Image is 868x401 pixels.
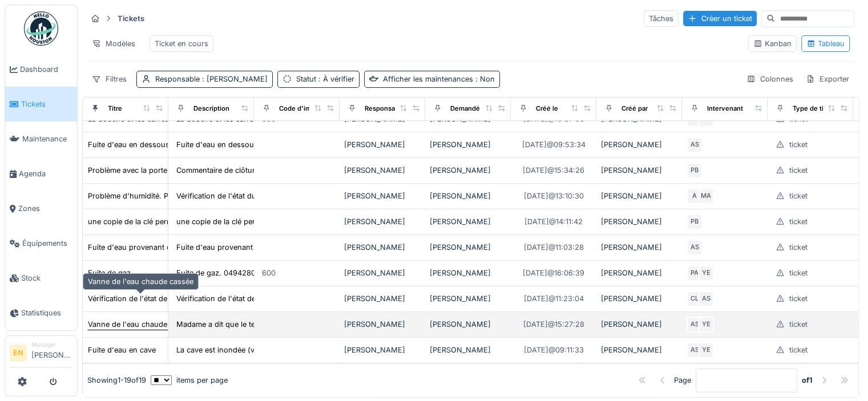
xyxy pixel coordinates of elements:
[344,293,421,304] div: [PERSON_NAME]
[344,191,421,201] div: [PERSON_NAME]
[19,168,72,179] span: Agenda
[5,121,77,156] a: Maintenance
[524,242,584,253] div: [DATE] @ 11:03:28
[113,13,149,24] strong: Tickets
[5,191,77,226] a: Zones
[789,268,808,278] div: ticket
[687,137,703,153] div: AS
[536,104,558,114] div: Créé le
[262,268,276,278] div: 600
[601,216,677,227] div: [PERSON_NAME]
[316,75,354,83] span: : À vérifier
[698,317,714,333] div: YE
[793,104,837,114] div: Type de ticket
[674,375,691,386] div: Page
[753,38,792,49] div: Kanban
[296,74,354,84] div: Statut
[87,375,146,386] div: Showing 1 - 19 of 19
[430,139,506,150] div: [PERSON_NAME]
[10,345,27,362] li: EN
[176,139,344,150] div: Fuite d'eau en dessous de l'évier de la cuisine...
[524,345,584,355] div: [DATE] @ 09:11:33
[88,345,156,355] div: Fuite d'eau en cave
[22,238,72,249] span: Équipements
[31,341,72,365] li: [PERSON_NAME]
[88,319,193,330] div: Vanne de l'eau chaude cassée
[473,75,495,83] span: : Non
[698,342,714,358] div: YE
[698,291,714,307] div: AS
[383,74,495,84] div: Afficher les maintenances
[430,216,506,227] div: [PERSON_NAME]
[601,165,677,176] div: [PERSON_NAME]
[802,375,813,386] strong: of 1
[801,71,854,87] div: Exporter
[176,319,344,330] div: Madame a dit que le technicien lui dit d'appele...
[88,191,232,201] div: Problème d'humidité. Plafond défectueux
[687,163,703,179] div: PB
[789,345,808,355] div: ticket
[5,226,77,261] a: Équipements
[601,191,677,201] div: [PERSON_NAME]
[20,64,72,75] span: Dashboard
[88,242,207,253] div: Fuite d'eau provenant du plafond.
[176,242,358,253] div: Fuite d'eau provenant plafond. Locataire GOOSSE...
[789,293,808,304] div: ticket
[687,214,703,230] div: PB
[430,319,506,330] div: [PERSON_NAME]
[176,191,336,201] div: Vérification de l'état du plafond de la salle d...
[88,139,249,150] div: Fuite d'eau en dessous de l'évier de la cuisine
[176,165,364,176] div: Commentaire de clôture de [PERSON_NAME]: Suite ...
[687,291,703,307] div: CL
[621,104,648,114] div: Créé par
[524,191,584,201] div: [DATE] @ 13:10:30
[31,341,72,349] div: Manager
[789,139,808,150] div: ticket
[344,242,421,253] div: [PERSON_NAME]
[176,293,326,304] div: Vérification de l'état de l'évier robinet et l'...
[344,165,421,176] div: [PERSON_NAME]
[200,75,268,83] span: : [PERSON_NAME]
[707,104,743,114] div: Intervenant
[344,216,421,227] div: [PERSON_NAME]
[18,203,72,214] span: Zones
[5,261,77,295] a: Stock
[430,268,506,278] div: [PERSON_NAME]
[5,87,77,121] a: Tickets
[5,295,77,330] a: Statistiques
[789,191,808,201] div: ticket
[151,375,228,386] div: items per page
[88,293,258,304] div: Vérification de l'état de l'évier robinet et l'armoire
[687,317,703,333] div: AS
[601,345,677,355] div: [PERSON_NAME]
[683,11,757,26] div: Créer un ticket
[687,188,703,204] div: A
[88,165,247,176] div: Problème avec la porte d'entrée Josaphat 123
[21,273,72,283] span: Stock
[687,342,703,358] div: AS
[601,139,677,150] div: [PERSON_NAME]
[83,273,199,290] div: Vanne de l'eau chaude cassée
[601,293,677,304] div: [PERSON_NAME]
[789,216,808,227] div: ticket
[430,293,506,304] div: [PERSON_NAME]
[698,188,714,204] div: MA
[21,99,72,110] span: Tickets
[88,268,131,278] div: Fuite de gaz
[789,165,808,176] div: ticket
[365,104,405,114] div: Responsable
[5,156,77,191] a: Agenda
[687,240,703,256] div: AS
[430,345,506,355] div: [PERSON_NAME]
[176,345,293,355] div: La cave est inondée (voir photos)
[21,307,72,318] span: Statistiques
[450,104,491,114] div: Demandé par
[344,345,421,355] div: [PERSON_NAME]
[24,11,58,46] img: Badge_color-CXgf-gQk.svg
[522,139,586,150] div: [DATE] @ 09:53:34
[430,165,506,176] div: [PERSON_NAME]
[22,133,72,144] span: Maintenance
[789,319,808,330] div: ticket
[523,165,584,176] div: [DATE] @ 15:34:26
[87,71,132,87] div: Filtres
